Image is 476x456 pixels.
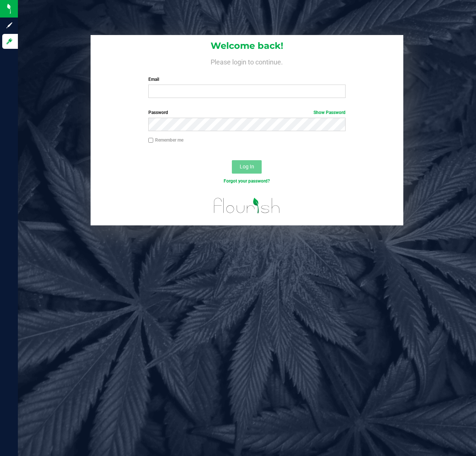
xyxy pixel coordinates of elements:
[6,38,13,45] inline-svg: Log in
[91,57,403,66] h4: Please login to continue.
[148,137,183,143] label: Remember me
[240,164,254,170] span: Log In
[148,76,346,83] label: Email
[208,192,286,219] img: flourish_logo.svg
[148,110,168,115] span: Password
[91,41,403,51] h1: Welcome back!
[6,22,13,29] inline-svg: Sign up
[313,110,346,115] a: Show Password
[148,138,154,143] input: Remember me
[232,160,262,174] button: Log In
[224,178,270,184] a: Forgot your password?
